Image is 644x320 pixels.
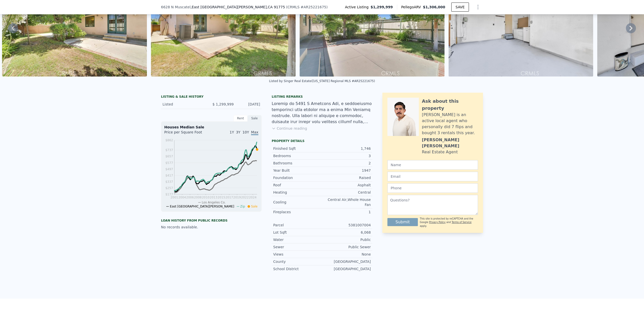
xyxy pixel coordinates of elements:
button: Show Options [473,2,483,12]
div: Public Sewer [322,244,371,250]
tspan: $577 [165,161,173,165]
div: Water [273,237,322,242]
div: [PERSON_NAME] is an active local agent who personally did 7 flips and bought 3 rentals this year. [422,112,478,136]
div: County [273,259,322,264]
div: ( ) [286,5,328,10]
tspan: $497 [165,167,173,171]
span: , East [GEOGRAPHIC_DATA][PERSON_NAME] [191,5,285,10]
div: Lot Sqft [273,230,322,235]
div: No records available. [161,225,262,230]
div: Foundation [273,175,322,180]
tspan: 2019 [233,196,241,199]
div: Raised [322,175,371,180]
span: 6628 N Muscatel [161,5,191,10]
div: Finished Sqft [273,146,322,151]
div: Roof [273,183,322,188]
tspan: 2004 [178,196,186,199]
input: Email [387,172,478,181]
div: Central Air,Whole House Fan [322,197,371,207]
div: Parcel [273,223,322,228]
div: Cooling [273,200,322,205]
input: Name [387,160,478,170]
div: 2 [322,161,371,166]
span: Max [251,130,258,135]
div: Listing remarks [272,95,372,99]
div: Loremip do 5491 S Ametcons Adi, e seddoeiusmo temporinci utla etdolor ma a enima Min Veniamq nost... [272,101,372,125]
button: Continue reading [272,126,307,131]
div: Public [322,237,371,242]
tspan: 2006 [186,196,194,199]
input: Phone [387,183,478,193]
tspan: $862 [165,138,173,142]
div: Loan history from public records [161,219,262,223]
tspan: 2001 [171,196,178,199]
span: Los Angeles Co. [202,201,226,204]
tspan: 2010 [202,196,210,199]
div: Bedrooms [273,153,322,158]
span: $1,306,000 [423,5,445,9]
tspan: $657 [165,155,173,158]
div: Fireplaces [273,209,322,215]
tspan: $177 [165,193,173,196]
div: Year Built [273,168,322,173]
span: , CA 91775 [267,5,285,9]
tspan: 2022 [241,196,249,199]
tspan: 2013 [210,196,218,199]
tspan: $417 [165,174,173,177]
div: 1,746 [322,146,371,151]
tspan: 2024 [249,196,257,199]
div: 6,068 [322,230,371,235]
span: 1Y [230,130,234,134]
span: Sale [251,205,258,208]
a: Privacy Policy [429,221,446,224]
div: Houses Median Sale [164,125,258,130]
div: [GEOGRAPHIC_DATA] [322,259,371,264]
div: 3 [322,153,371,158]
div: Ask about this property [422,98,478,112]
div: Listed by Singer Real Estate ([US_STATE] Regional MLS #AR25221675) [269,79,375,83]
span: $ 1,299,999 [212,102,234,106]
tspan: 2015 [218,196,225,199]
button: Submit [387,218,418,226]
div: School District [273,266,322,271]
span: # AR25221675 [301,5,326,9]
div: [DATE] [238,102,260,107]
div: 5381007004 [322,223,371,228]
div: Sewer [273,244,322,250]
span: 3Y [236,130,240,134]
span: $1,299,999 [371,5,393,10]
span: 10Y [243,130,249,134]
div: Real Estate Agent [422,149,458,155]
div: Property details [272,139,372,143]
span: Zip [240,205,245,208]
div: None [322,252,371,257]
div: Price per Square Foot [164,130,211,138]
div: 1947 [322,168,371,173]
tspan: $257 [165,186,173,190]
div: Listed [163,102,207,107]
span: Active Listing [345,5,371,10]
div: LISTING & SALE HISTORY [161,95,262,100]
tspan: 2017 [225,196,233,199]
tspan: 2008 [194,196,202,199]
div: [PERSON_NAME] [PERSON_NAME] [422,137,478,149]
div: Rent [233,115,248,122]
span: East [GEOGRAPHIC_DATA][PERSON_NAME] [170,205,234,208]
button: SAVE [451,3,469,12]
tspan: $737 [165,148,173,152]
tspan: $337 [165,180,173,184]
div: This site is protected by reCAPTCHA and the Google and apply. [420,217,478,228]
div: [GEOGRAPHIC_DATA] [322,266,371,271]
span: Pellego ARV [401,5,423,10]
div: Asphalt [322,183,371,188]
div: 1 [322,209,371,215]
div: Sale [248,115,262,122]
div: Heating [273,190,322,195]
div: Views [273,252,322,257]
span: CRMLS [287,5,299,9]
div: Central [322,190,371,195]
a: Terms of Service [452,221,471,224]
div: Bathrooms [273,161,322,166]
